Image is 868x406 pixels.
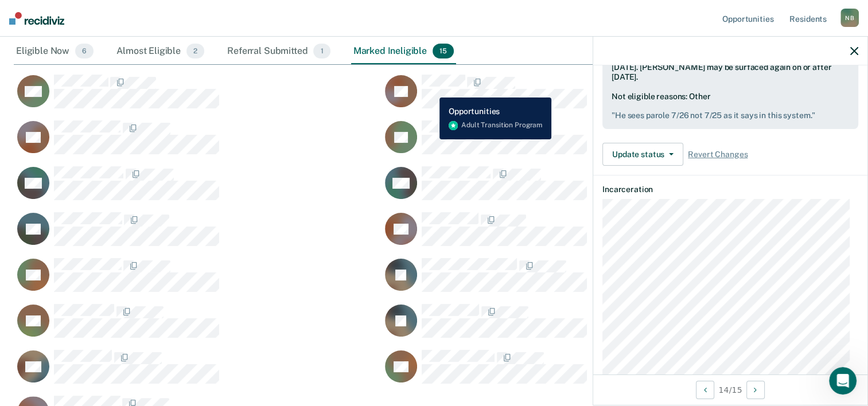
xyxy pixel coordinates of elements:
div: CaseloadOpportunityCell-64562 [14,120,382,166]
dt: Incarceration [602,185,858,194]
div: CaseloadOpportunityCell-39153 [382,212,749,257]
div: CaseloadOpportunityCell-80938 [382,166,749,212]
span: 6 [75,44,94,58]
div: Marked ineligible by [EMAIL_ADDRESS][DOMAIN_NAME] on [DATE]. [PERSON_NAME] may be surfaced again ... [612,53,849,82]
div: CaseloadOpportunityCell-40629 [14,303,382,349]
iframe: Intercom live chat [829,367,857,395]
div: CaseloadOpportunityCell-77786 [382,257,749,303]
button: Previous Opportunity [696,381,714,399]
div: CaseloadOpportunityCell-77934 [382,349,749,395]
span: 1 [313,44,330,58]
div: Eligible Now [14,39,96,64]
span: 15 [433,44,454,58]
div: CaseloadOpportunityCell-16503 [14,74,382,120]
div: CaseloadOpportunityCell-65583 [14,166,382,212]
div: CaseloadOpportunityCell-72998 [382,303,749,349]
div: CaseloadOpportunityCell-68062 [14,349,382,395]
div: CaseloadOpportunityCell-74441 [14,212,382,257]
div: N B [840,9,859,27]
button: Update status [602,143,683,166]
div: CaseloadOpportunityCell-64277 [14,257,382,303]
div: Almost Eligible [114,39,207,64]
div: Not eligible reasons: Other [612,92,849,120]
div: CaseloadOpportunityCell-65358 [382,74,749,120]
div: CaseloadOpportunityCell-70960 [382,120,749,166]
div: Marked Ineligible [351,39,456,64]
img: Recidiviz [9,12,64,25]
button: Next Opportunity [746,381,765,399]
span: Revert Changes [688,150,748,159]
pre: " He sees parole 7/26 not 7/25 as it says in this system. " [612,111,849,120]
div: Referral Submitted [225,39,332,64]
span: 2 [186,44,204,58]
div: 14 / 15 [593,374,867,405]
